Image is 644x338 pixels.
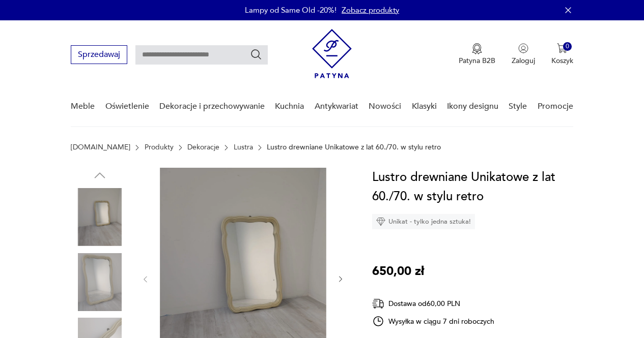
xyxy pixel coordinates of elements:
img: Zdjęcie produktu Lustro drewniane Unikatowe z lat 60./70. w stylu retro [71,253,129,311]
p: Zaloguj [512,56,535,66]
img: Zdjęcie produktu Lustro drewniane Unikatowe z lat 60./70. w stylu retro [71,188,129,246]
a: Promocje [538,87,573,126]
a: Kuchnia [275,87,304,126]
a: Klasyki [412,87,437,126]
a: Dekoracje [187,143,219,151]
button: Sprzedawaj [71,45,127,64]
a: [DOMAIN_NAME] [71,143,130,151]
h1: Lustro drewniane Unikatowe z lat 60./70. w stylu retro [372,168,573,206]
p: Koszyk [551,56,573,66]
a: Ikona medaluPatyna B2B [459,43,495,66]
a: Produkty [145,143,174,151]
img: Ikona medalu [472,43,482,54]
button: 0Koszyk [551,43,573,66]
button: Patyna B2B [459,43,495,66]
p: 650,00 zł [372,262,424,281]
img: Ikonka użytkownika [518,43,528,53]
p: Patyna B2B [459,56,495,66]
a: Lustra [234,143,253,151]
a: Oświetlenie [105,87,149,126]
img: Ikona koszyka [557,43,567,53]
a: Antykwariat [315,87,358,126]
a: Ikony designu [447,87,498,126]
a: Style [509,87,527,126]
img: Patyna - sklep z meblami i dekoracjami vintage [312,29,352,78]
div: Unikat - tylko jedna sztuka! [372,214,475,229]
a: Zobacz produkty [342,5,399,15]
a: Meble [71,87,95,126]
div: Dostawa od 60,00 PLN [372,297,494,310]
a: Nowości [369,87,401,126]
button: Zaloguj [512,43,535,66]
div: Wysyłka w ciągu 7 dni roboczych [372,315,494,327]
button: Szukaj [250,48,262,60]
p: Lustro drewniane Unikatowe z lat 60./70. w stylu retro [267,143,441,151]
img: Ikona dostawy [372,297,384,310]
a: Dekoracje i przechowywanie [159,87,265,126]
img: Ikona diamentu [376,217,385,226]
p: Lampy od Same Old -20%! [245,5,337,15]
a: Sprzedawaj [71,52,127,59]
div: 0 [563,42,572,51]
